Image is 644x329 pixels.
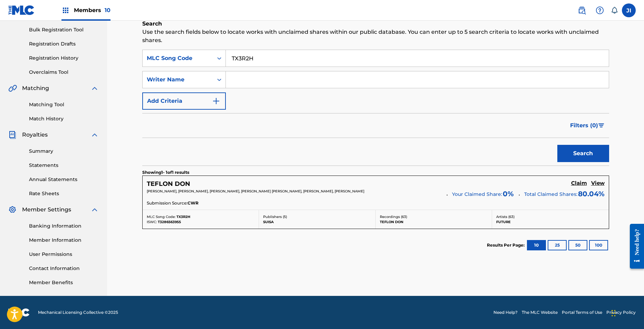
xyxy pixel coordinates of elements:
[147,180,190,188] h5: TEFLON DON
[147,189,364,193] span: [PERSON_NAME], [PERSON_NAME], [PERSON_NAME], [PERSON_NAME] [PERSON_NAME], [PERSON_NAME], [PERSON_...
[568,240,587,250] button: 50
[625,219,644,274] iframe: Resource Center
[22,84,49,92] span: Matching
[263,214,371,219] p: Publishers ( 5 )
[147,200,188,206] span: Submission Source:
[452,191,502,198] span: Your Claimed Share:
[147,220,157,224] span: ISWC:
[496,214,605,219] p: Artists ( 63 )
[263,219,371,225] p: SUISA
[29,69,99,76] a: Overclaims Tool
[22,206,71,214] span: Member Settings
[90,131,99,139] img: expand
[557,145,609,162] button: Search
[188,200,199,206] span: CWR
[8,308,30,317] img: logo
[598,123,604,128] img: filter
[29,26,99,33] a: Bulk Registration Tool
[8,5,35,15] img: MLC Logo
[29,279,99,286] a: Member Benefits
[609,296,644,329] iframe: Chat Widget
[611,7,618,14] div: Notifications
[61,6,70,14] img: Top Rightsholders
[105,7,110,13] span: 10
[522,309,558,316] a: The MLC Website
[571,180,587,187] h5: Claim
[527,240,546,250] button: 10
[29,101,99,108] a: Matching Tool
[29,176,99,183] a: Annual Statements
[612,303,616,323] div: Drag
[90,84,99,92] img: expand
[380,214,488,219] p: Recordings ( 63 )
[524,191,577,197] span: Total Claimed Shares:
[562,309,602,316] a: Portal Terms of Use
[29,162,99,169] a: Statements
[496,219,605,225] p: FUTURE
[593,3,607,17] div: Help
[606,309,636,316] a: Privacy Policy
[29,265,99,272] a: Contact Information
[142,20,609,28] h6: Search
[147,54,209,62] div: MLC Song Code
[74,6,110,14] span: Members
[8,206,17,214] img: Member Settings
[29,115,99,122] a: Match History
[29,40,99,48] a: Registration Drafts
[90,206,99,214] img: expand
[487,242,526,248] p: Results Per Page:
[29,251,99,258] a: User Permissions
[147,76,209,84] div: Writer Name
[29,54,99,62] a: Registration History
[142,28,609,44] p: Use the search fields below to locate works with unclaimed shares within our public database. You...
[493,309,518,316] a: Need Help?
[570,121,598,130] span: Filters ( 0 )
[8,84,17,92] img: Matching
[548,240,567,250] button: 25
[212,97,220,105] img: 9d2ae6d4665cec9f34b9.svg
[142,50,609,166] form: Search Form
[566,117,609,134] button: Filters (0)
[622,3,636,17] div: User Menu
[142,92,226,110] button: Add Criteria
[158,220,181,224] span: T3286563955
[29,222,99,230] a: Banking Information
[29,148,99,155] a: Summary
[591,180,605,187] h5: View
[589,240,608,250] button: 100
[29,190,99,197] a: Rate Sheets
[38,309,118,316] span: Mechanical Licensing Collective © 2025
[8,131,17,139] img: Royalties
[142,169,189,176] p: Showing 1 - 1 of 1 results
[578,6,586,14] img: search
[176,215,190,219] span: TX3R2H
[578,189,605,199] span: 80.04 %
[596,6,604,14] img: help
[575,3,589,17] a: Public Search
[22,131,48,139] span: Royalties
[29,237,99,244] a: Member Information
[503,189,514,199] span: 0 %
[147,215,175,219] span: MLC Song Code:
[380,219,488,225] p: TEFLON DON
[591,180,605,188] a: View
